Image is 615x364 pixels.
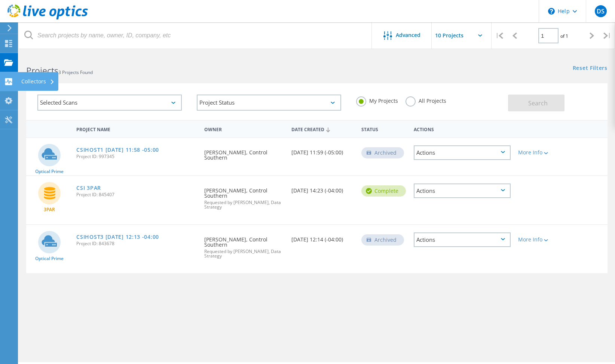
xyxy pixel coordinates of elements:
[44,207,55,212] span: 3PAR
[76,192,197,197] span: Project ID: 845407
[73,122,201,136] div: Project Name
[288,138,357,163] div: [DATE] 11:59 (-05:00)
[518,150,557,155] div: More Info
[414,145,511,160] div: Actions
[76,147,159,152] a: CSIHOST1 [DATE] 11:58 -05:00
[356,96,398,104] label: My Projects
[358,122,410,136] div: Status
[597,8,605,14] span: DS
[201,176,288,217] div: [PERSON_NAME], Control Southern
[201,138,288,168] div: [PERSON_NAME], Control Southern
[288,122,357,136] div: Date Created
[518,237,557,242] div: More Info
[288,176,357,201] div: [DATE] 14:23 (-04:00)
[201,225,288,266] div: [PERSON_NAME], Control Southern
[37,95,182,111] div: Selected Scans
[204,249,284,258] span: Requested by [PERSON_NAME], Data Strategy
[361,234,404,246] div: Archived
[560,33,568,39] span: of 1
[7,16,88,21] a: Live Optics Dashboard
[361,147,404,158] div: Archived
[410,122,515,136] div: Actions
[35,256,64,261] span: Optical Prime
[600,22,615,49] div: |
[76,185,101,191] a: CSI 3PAR
[492,22,507,49] div: |
[414,232,511,247] div: Actions
[201,122,288,136] div: Owner
[19,22,372,49] input: Search projects by name, owner, ID, company, etc
[508,95,564,111] button: Search
[396,33,420,38] span: Advanced
[35,169,64,174] span: Optical Prime
[58,69,93,75] span: 3 Projects Found
[548,8,555,15] svg: \n
[414,183,511,198] div: Actions
[528,99,548,107] span: Search
[361,185,406,197] div: Complete
[76,154,197,159] span: Project ID: 997345
[76,241,197,246] span: Project ID: 843678
[197,95,341,111] div: Project Status
[21,79,55,84] div: Collectors
[406,96,446,104] label: All Projects
[204,200,284,209] span: Requested by [PERSON_NAME], Data Strategy
[26,65,58,77] b: Projects
[288,225,357,250] div: [DATE] 12:14 (-04:00)
[573,65,608,72] a: Reset Filters
[76,234,159,240] a: CSIHOST3 [DATE] 12:13 -04:00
